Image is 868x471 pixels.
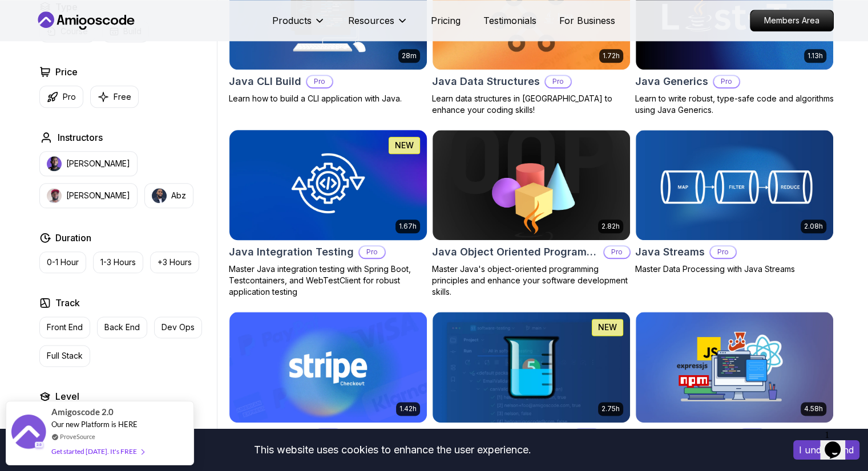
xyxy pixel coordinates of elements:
[433,312,630,423] img: Java Unit Testing and TDD card
[272,14,325,36] button: Products
[714,76,739,87] p: Pro
[433,130,630,241] img: Java Object Oriented Programming card
[348,14,408,36] button: Resources
[229,427,310,442] h2: Stripe Checkout
[710,246,736,258] p: Pro
[51,445,144,458] div: Get started [DATE]. It's FREE
[229,74,301,90] h2: Java CLI Build
[793,440,859,460] button: Accept cookies
[348,14,394,27] p: Resources
[114,91,131,103] p: Free
[432,263,631,298] p: Master Java's object-oriented programming principles and enhance your software development skills.
[601,404,620,413] p: 2.75h
[55,389,79,403] h2: Level
[636,130,833,241] img: Java Streams card
[601,222,620,231] p: 2.82h
[432,244,599,260] h2: Java Object Oriented Programming
[395,140,414,151] p: NEW
[171,190,186,201] p: Abz
[39,86,83,108] button: Pro
[546,76,571,87] p: Pro
[39,345,90,367] button: Full Stack
[360,246,385,258] p: Pro
[93,251,143,273] button: 1-3 Hours
[483,14,536,27] a: Testimonials
[399,222,417,231] p: 1.67h
[604,246,629,258] p: Pro
[432,93,631,116] p: Learn data structures in [GEOGRAPHIC_DATA] to enhance your coding skills!
[162,322,195,333] p: Dev Ops
[635,263,834,275] p: Master Data Processing with Java Streams
[97,316,147,338] button: Back End
[47,350,83,362] p: Full Stack
[55,231,91,245] h2: Duration
[635,93,834,116] p: Learn to write robust, type-safe code and algorithms using Java Generics.
[603,51,620,60] p: 1.72h
[635,74,708,90] h2: Java Generics
[635,311,834,469] a: Javascript Mastery card4.58hJavascript MasteryProAdvanced JavaScript training for web development...
[229,263,427,298] p: Master Java integration testing with Spring Boot, Testcontainers, and WebTestClient for robust ap...
[635,244,705,260] h2: Java Streams
[90,86,139,108] button: Free
[750,10,833,31] p: Members Area
[559,14,615,27] a: For Business
[47,322,83,333] p: Front End
[635,427,734,442] h2: Javascript Mastery
[636,312,833,423] img: Javascript Mastery card
[804,222,823,231] p: 2.08h
[804,404,823,413] p: 4.58h
[47,188,62,203] img: instructor img
[224,127,431,243] img: Java Integration Testing card
[399,404,417,413] p: 1.42h
[39,151,138,176] button: instructor img[PERSON_NAME]
[432,74,540,90] h2: Java Data Structures
[58,131,103,144] h2: Instructors
[152,188,167,203] img: instructor img
[229,93,427,104] p: Learn how to build a CLI application with Java.
[100,257,136,268] p: 1-3 Hours
[51,405,114,419] span: Amigoscode 2.0
[750,10,834,31] a: Members Area
[39,251,86,273] button: 0-1 Hour
[39,183,138,208] button: instructor img[PERSON_NAME]
[60,432,95,441] a: ProveSource
[104,322,140,333] p: Back End
[63,91,76,103] p: Pro
[432,427,568,442] h2: Java Unit Testing and TDD
[432,129,631,298] a: Java Object Oriented Programming card2.82hJava Object Oriented ProgrammingProMaster Java's object...
[47,257,79,268] p: 0-1 Hour
[635,129,834,275] a: Java Streams card2.08hJava StreamsProMaster Data Processing with Java Streams
[307,76,332,87] p: Pro
[158,257,192,268] p: +3 Hours
[820,425,857,460] iframe: chat widget
[229,129,427,298] a: Java Integration Testing card1.67hNEWJava Integration TestingProMaster Java integration testing w...
[808,51,823,60] p: 1.13h
[39,316,90,338] button: Front End
[11,415,46,452] img: provesource social proof notification image
[229,312,427,423] img: Stripe Checkout card
[144,183,193,208] button: instructor imgAbz
[47,156,62,171] img: instructor img
[66,158,130,169] p: [PERSON_NAME]
[229,311,427,469] a: Stripe Checkout card1.42hStripe CheckoutProAccept payments from your customers with Stripe Checkout.
[272,14,312,27] p: Products
[9,437,776,462] div: This website uses cookies to enhance the user experience.
[431,14,461,27] a: Pricing
[55,296,80,310] h2: Track
[66,190,130,201] p: [PERSON_NAME]
[154,316,202,338] button: Dev Ops
[402,51,417,60] p: 28m
[51,420,138,429] span: Our new Platform is HERE
[55,65,78,79] h2: Price
[150,251,199,273] button: +3 Hours
[229,244,354,260] h2: Java Integration Testing
[598,322,617,333] p: NEW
